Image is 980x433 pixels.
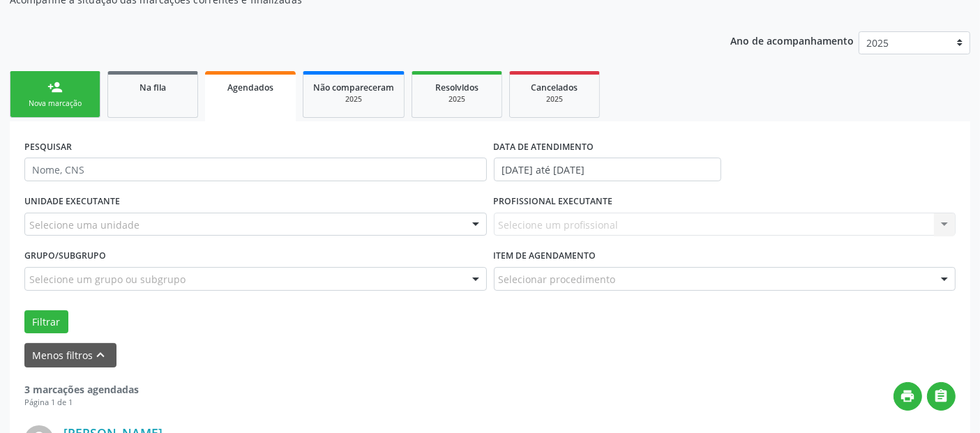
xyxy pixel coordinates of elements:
div: Página 1 de 1 [24,397,139,409]
button: print [894,382,922,411]
span: Selecionar procedimento [499,272,616,287]
label: PROFISSIONAL EXECUTANTE [494,191,613,213]
input: Nome, CNS [24,158,487,181]
span: Selecione uma unidade [29,218,140,232]
button: Filtrar [24,310,68,334]
label: Item de agendamento [494,245,596,267]
i: keyboard_arrow_up [93,347,109,363]
button:  [927,382,956,411]
p: Ano de acompanhamento [730,31,854,49]
span: Cancelados [532,82,578,93]
i:  [934,388,949,404]
span: Agendados [227,82,273,93]
div: 2025 [313,94,394,105]
label: UNIDADE EXECUTANTE [24,191,120,213]
i: print [900,388,916,404]
input: Selecione um intervalo [494,158,721,181]
label: PESQUISAR [24,136,72,158]
span: Na fila [140,82,166,93]
span: Resolvidos [435,82,478,93]
span: Não compareceram [313,82,394,93]
label: Grupo/Subgrupo [24,245,106,267]
button: Menos filtroskeyboard_arrow_up [24,343,116,367]
strong: 3 marcações agendadas [24,383,139,396]
div: person_add [47,79,63,95]
span: Selecione um grupo ou subgrupo [29,272,186,287]
div: 2025 [520,94,589,105]
label: DATA DE ATENDIMENTO [494,136,594,158]
div: Nova marcação [20,98,90,109]
div: 2025 [422,94,492,105]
